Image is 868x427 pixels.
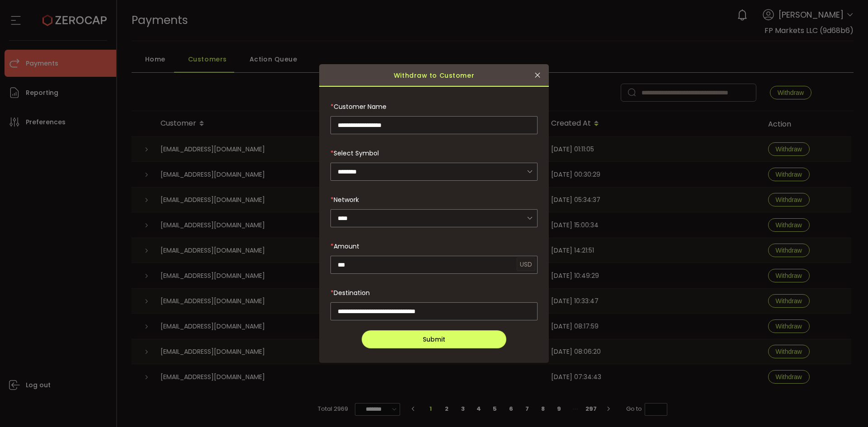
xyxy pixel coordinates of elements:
[319,64,549,87] div: Withdraw to Customer
[334,149,379,158] span: Select Symbol
[531,69,544,82] button: Close
[362,330,506,348] button: Submit
[334,242,359,251] span: Amount
[823,384,868,427] iframe: Chat Widget
[334,195,359,204] span: Network
[334,102,387,111] span: Customer Name
[517,258,535,271] span: USD
[423,335,445,344] span: Submit
[319,64,549,363] div: dialog
[334,288,370,297] span: Destination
